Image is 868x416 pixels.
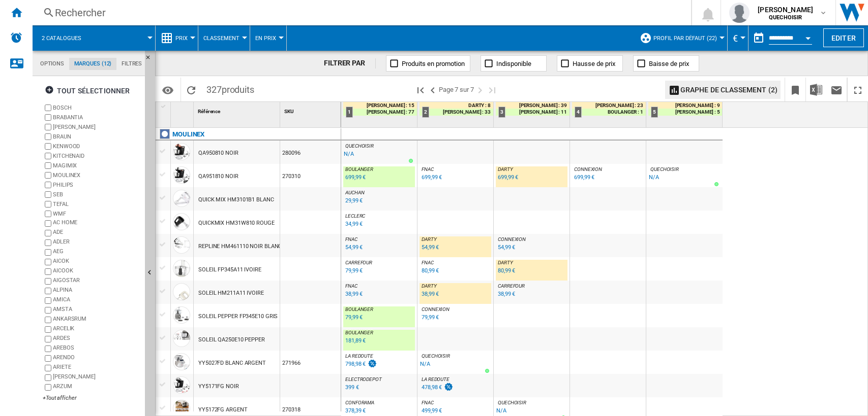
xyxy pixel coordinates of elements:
[42,25,92,51] button: 2 catalogues
[572,102,646,109] div: [PERSON_NAME] : 23
[343,376,415,400] div: ELECTRODEPOT 399 €
[173,102,193,118] div: Sort None
[280,164,341,187] div: 270310
[53,334,141,344] div: ARDES
[474,78,486,101] button: Page suivante
[420,306,491,330] div: CONNEXION 79,99 €
[343,236,415,260] div: FNAC 54,99 €
[345,260,372,265] span: CARREFOUR
[345,236,357,242] span: FNAC
[496,109,570,116] div: [PERSON_NAME] : 11
[53,191,141,198] label: SEB
[324,58,376,68] div: FILTRER PAR
[345,330,373,335] span: BOULANGER
[45,153,51,159] input: brand.name
[53,325,141,334] div: ARCELIK
[198,305,278,328] div: SOLEIL PEPPER FP345E10 GRIS
[640,25,722,51] div: Profil par défaut (22)
[53,286,141,296] div: ALPINA
[175,35,188,42] span: Prix
[53,114,141,121] label: BRABANTIA
[45,124,51,130] input: brand.name
[486,78,498,101] button: Dernière page
[345,291,363,297] div: 38,99 €
[633,55,699,72] button: Baisse de prix
[45,355,51,362] input: brand.name
[665,81,781,99] button: Graphe de classement (2)
[345,283,357,289] span: FNAC
[43,394,141,402] div: +Tout afficher
[367,359,377,368] img: promotionV3.png
[810,84,822,96] img: excel-24x24.png
[344,266,363,276] div: Mise à jour : mercredi 17 septembre 2025 05:32
[427,78,439,101] button: >Page précédente
[53,305,141,315] div: AMSTA
[496,283,567,306] div: CARREFOUR 38,99 €
[53,363,141,373] div: ARIETE
[345,166,373,172] span: BOULANGER
[45,162,51,169] input: brand.name
[496,102,570,109] div: [PERSON_NAME] : 39
[198,375,239,398] div: YY5171FG NOIR
[284,109,294,114] span: SKU
[345,221,363,227] div: 34,99 €
[42,82,133,100] button: tout sélectionner
[422,306,450,312] span: CONNEXION
[10,31,22,44] img: alerts-logo.svg
[198,258,261,282] div: SOLEIL FP345A11 IVOIRE
[198,142,238,165] div: QA950810 NOIR
[806,78,826,101] button: Télécharger au format Excel
[343,283,415,306] div: FNAC 38,99 €
[181,78,201,101] button: Recharger
[45,317,51,323] input: brand.name
[653,35,717,42] span: Profil par défaut (22)
[53,238,141,248] div: ADLER
[45,249,51,256] input: brand.name
[823,28,864,47] button: Editer
[343,213,415,236] div: LECLERC 34,99 €
[45,143,51,150] input: brand.name
[345,314,363,321] div: 79,99 €
[481,55,547,72] button: Indisponible
[53,344,141,354] div: AREBOS
[53,383,141,392] div: ARZUM
[653,25,722,51] button: Profil par défaut (22)
[420,406,442,416] div: Mise à jour : mercredi 17 septembre 2025 12:35
[158,81,178,99] button: Options
[45,326,51,333] input: brand.name
[45,297,51,304] input: brand.name
[222,84,254,95] span: produits
[45,220,51,227] input: brand.name
[345,407,366,414] div: 378,39 €
[498,166,513,172] span: DARTY
[345,353,373,359] span: LA REDOUTE
[201,78,259,99] span: 327
[344,406,366,416] div: Mise à jour : mercredi 17 septembre 2025 04:46
[402,60,465,67] span: Produits en promotion
[45,288,51,294] input: brand.name
[343,190,415,213] div: AUCHAN 29,99 €
[498,107,505,118] div: 3
[496,406,506,416] div: N/A
[53,104,141,112] label: BOSCH
[45,374,51,381] input: brand.name
[420,102,493,109] div: DARTY : 8
[648,102,723,127] div: 5 [PERSON_NAME] : 9 [PERSON_NAME] : 5
[498,400,526,405] span: QUECHOISIR
[420,166,491,190] div: FNAC 699,99 €
[53,248,141,257] div: AEG
[116,58,147,70] md-tab-item: Filtres
[422,236,437,242] span: DARTY
[45,182,51,188] input: brand.name
[53,228,141,238] div: ADE
[53,219,141,228] div: AC HOME
[42,35,81,42] span: 2 catalogues
[498,174,518,181] div: 699,99 €
[343,109,417,116] div: [PERSON_NAME] : 77
[45,307,51,314] input: brand.name
[45,230,51,236] input: brand.name
[53,123,141,131] label: [PERSON_NAME]
[161,25,193,51] div: Prix
[45,278,51,285] input: brand.name
[45,336,51,342] input: brand.name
